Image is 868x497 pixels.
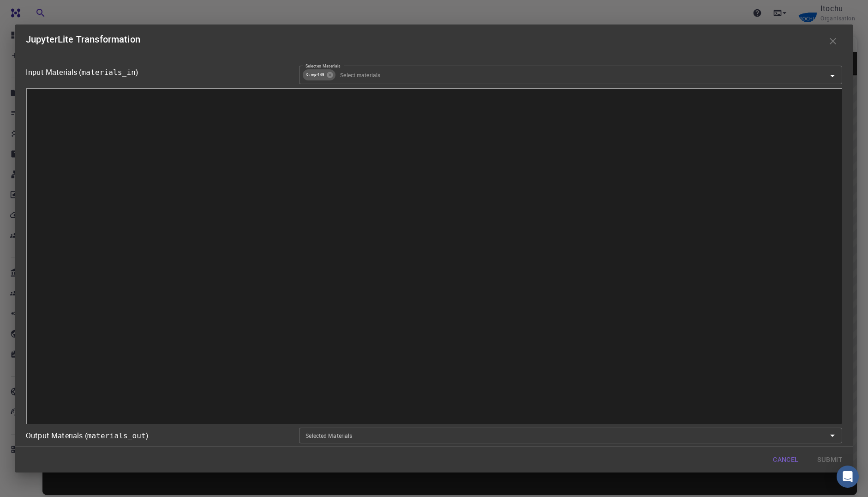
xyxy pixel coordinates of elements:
[26,66,295,79] h6: Input Materials ( )
[87,431,146,440] code: materials_out
[26,88,844,426] iframe: JupyterLite
[336,70,812,80] input: Select materials
[26,429,148,442] h6: Output Materials ( )
[303,69,335,80] div: 0: mp-149
[826,69,839,82] button: Open
[826,429,839,442] button: Open
[303,71,328,79] span: 0: mp-149
[837,466,859,488] div: Open Intercom Messenger
[82,68,136,77] code: materials_in
[766,450,806,469] button: Cancel
[17,6,46,15] span: サポート
[305,63,341,69] label: Selected Materials
[26,32,140,50] h6: JupyterLite Transformation
[302,430,824,441] input: Select materials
